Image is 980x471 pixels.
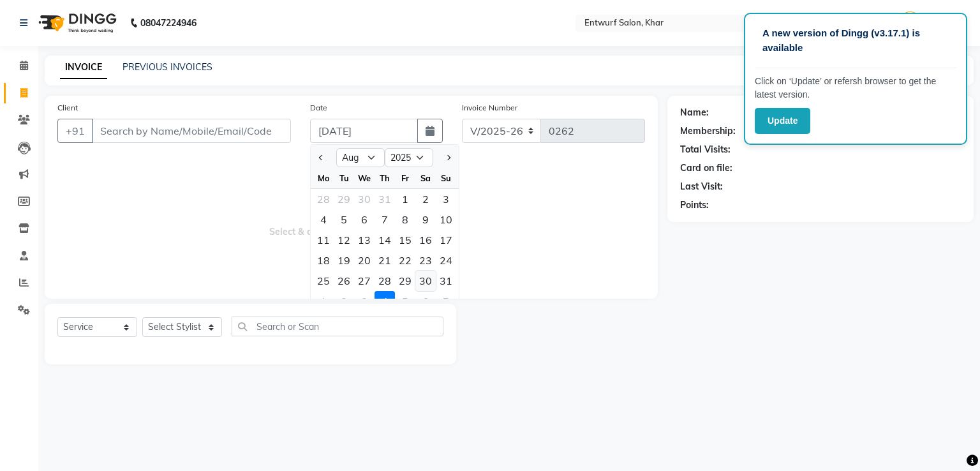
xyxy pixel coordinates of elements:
div: 16 [415,230,436,250]
div: Sa [415,168,436,188]
div: Membership: [680,124,736,138]
div: Monday, August 11, 2025 [313,230,334,250]
div: 14 [375,230,395,250]
div: Monday, August 18, 2025 [313,250,334,271]
div: Wednesday, August 13, 2025 [354,230,375,250]
div: Friday, August 1, 2025 [395,189,415,209]
div: 31 [375,189,395,209]
div: Monday, July 28, 2025 [313,189,334,209]
span: Select & add items from the list below [57,158,645,286]
div: 2 [415,189,436,209]
div: 10 [436,209,456,230]
div: 3 [436,189,456,209]
label: Date [310,102,327,114]
div: Wednesday, August 20, 2025 [354,250,375,271]
div: 21 [375,250,395,271]
div: Friday, September 5, 2025 [395,291,415,311]
label: Client [57,102,78,114]
div: Monday, August 4, 2025 [313,209,334,230]
div: 1 [313,291,334,311]
div: 12 [334,230,354,250]
div: 18 [313,250,334,271]
div: 20 [354,250,375,271]
div: Total Visits: [680,143,731,156]
div: 29 [334,189,354,209]
div: 7 [375,209,395,230]
div: Sunday, August 17, 2025 [436,230,456,250]
img: Admin [899,11,921,34]
div: Thursday, July 31, 2025 [375,189,395,209]
div: Friday, August 15, 2025 [395,230,415,250]
div: Tu [334,168,354,188]
div: Friday, August 29, 2025 [395,271,415,291]
div: Thursday, September 4, 2025 [375,291,395,311]
div: Thursday, August 28, 2025 [375,271,395,291]
div: 13 [354,230,375,250]
div: Tuesday, August 19, 2025 [334,250,354,271]
div: Wednesday, August 27, 2025 [354,271,375,291]
div: Th [375,168,395,188]
a: PREVIOUS INVOICES [122,61,212,73]
div: 30 [354,189,375,209]
div: Points: [680,198,709,212]
div: Thursday, August 21, 2025 [375,250,395,271]
div: 22 [395,250,415,271]
div: 7 [436,291,456,311]
div: Tuesday, August 5, 2025 [334,209,354,230]
div: Thursday, August 14, 2025 [375,230,395,250]
button: Next month [443,147,454,168]
input: Search by Name/Mobile/Email/Code [92,119,291,143]
div: 28 [313,189,334,209]
div: 30 [415,271,436,291]
div: Wednesday, July 30, 2025 [354,189,375,209]
div: Monday, September 1, 2025 [313,291,334,311]
div: 4 [375,291,395,311]
div: Tuesday, August 12, 2025 [334,230,354,250]
button: Update [755,108,810,134]
div: 25 [313,271,334,291]
div: 8 [395,209,415,230]
div: Wednesday, August 6, 2025 [354,209,375,230]
div: Wednesday, September 3, 2025 [354,291,375,311]
div: 3 [354,291,375,311]
p: Click on ‘Update’ or refersh browser to get the latest version. [755,75,956,101]
div: 11 [313,230,334,250]
select: Select year [385,148,433,167]
img: logo [33,5,120,41]
div: Sunday, August 10, 2025 [436,209,456,230]
div: 17 [436,230,456,250]
button: Previous month [316,147,327,168]
div: Mo [313,168,334,188]
div: 23 [415,250,436,271]
div: Saturday, August 9, 2025 [415,209,436,230]
div: We [354,168,375,188]
div: 1 [395,189,415,209]
div: 15 [395,230,415,250]
div: Fr [395,168,415,188]
div: Thursday, August 7, 2025 [375,209,395,230]
p: A new version of Dingg (v3.17.1) is available [762,26,949,55]
div: 19 [334,250,354,271]
div: Saturday, August 16, 2025 [415,230,436,250]
div: Saturday, August 23, 2025 [415,250,436,271]
div: 5 [334,209,354,230]
div: Tuesday, July 29, 2025 [334,189,354,209]
div: Monday, August 25, 2025 [313,271,334,291]
div: 2 [334,291,354,311]
div: Saturday, August 30, 2025 [415,271,436,291]
div: Friday, August 8, 2025 [395,209,415,230]
div: Friday, August 22, 2025 [395,250,415,271]
div: 31 [436,271,456,291]
a: INVOICE [60,56,107,79]
div: Saturday, August 2, 2025 [415,189,436,209]
div: Last Visit: [680,180,723,193]
div: 28 [375,271,395,291]
div: 9 [415,209,436,230]
select: Select month [336,148,385,167]
div: Sunday, August 3, 2025 [436,189,456,209]
div: 26 [334,271,354,291]
div: Sunday, September 7, 2025 [436,291,456,311]
div: Name: [680,106,709,119]
div: Tuesday, September 2, 2025 [334,291,354,311]
div: Su [436,168,456,188]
